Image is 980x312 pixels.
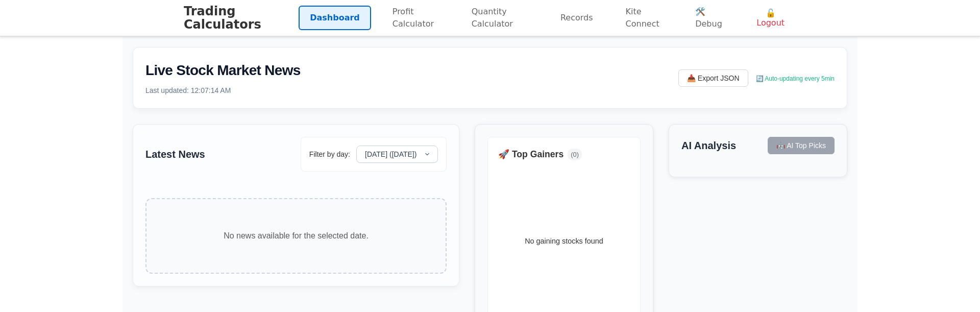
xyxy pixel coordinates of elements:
[309,149,350,160] label: Filter by day:
[756,75,835,82] span: 🔄 Auto-updating every 5min
[145,60,301,81] h2: Live Stock Market News
[525,236,603,247] p: No gaining stocks found
[145,147,205,162] h3: Latest News
[299,6,371,30] a: Dashboard
[549,6,604,30] a: Records
[184,5,299,32] h1: Trading Calculators
[145,85,301,96] p: Last updated: 12:07:14 AM
[678,69,748,87] button: 📥 Export JSON
[768,137,835,154] button: 🤖 AI Top Picks
[568,149,582,160] span: ( 0 )
[745,2,796,34] button: 🔓 Logout
[681,138,736,153] h3: AI Analysis
[167,230,425,242] p: No news available for the selected date.
[498,148,563,161] h4: 🚀 Top Gainers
